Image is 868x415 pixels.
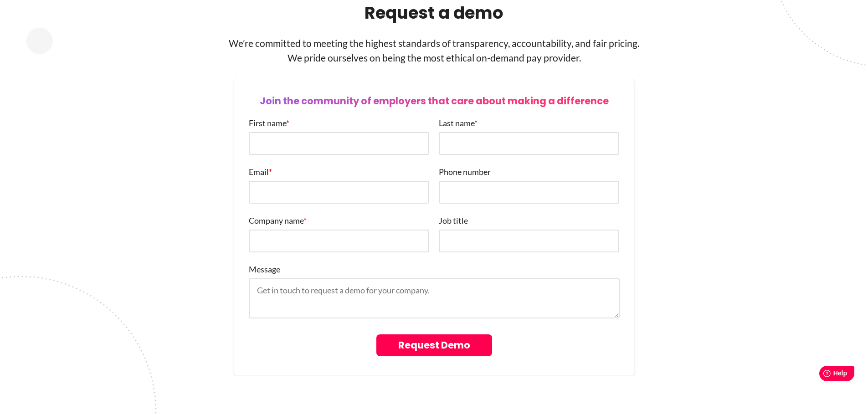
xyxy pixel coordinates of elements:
label: Job title [439,213,468,228]
div: Join the community of employers that care about making a difference [249,94,620,108]
label: First name [249,116,289,130]
label: Email [249,164,272,179]
p: We’re committed to meeting the highest standards of transparency, accountability, and fair pricin... [194,36,674,65]
iframe: Help widget launcher [787,362,858,388]
label: Last name [439,116,478,130]
input: Request Demo [376,334,492,356]
h2: Request a demo [194,1,674,25]
label: Phone number [439,164,491,179]
label: Company name [249,213,307,228]
label: Message [249,262,280,277]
